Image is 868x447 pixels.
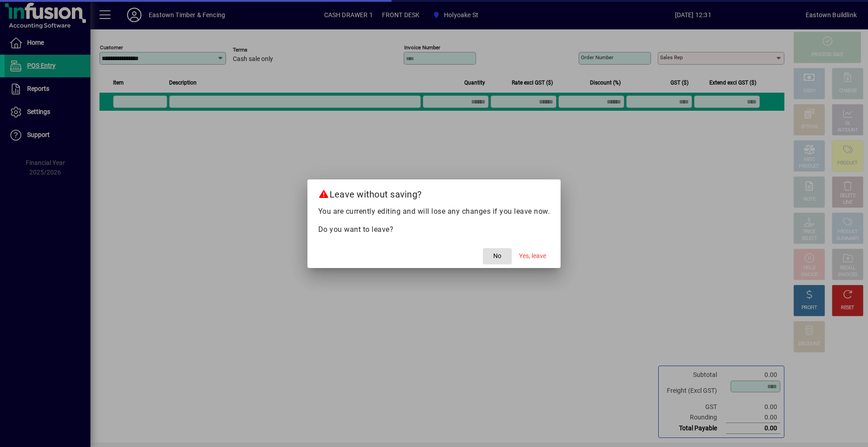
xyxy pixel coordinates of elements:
span: No [493,251,501,261]
span: Yes, leave [519,251,546,261]
p: Do you want to leave? [318,224,550,235]
h2: Leave without saving? [307,179,561,206]
p: You are currently editing and will lose any changes if you leave now. [318,206,550,217]
button: No [483,248,512,264]
button: Yes, leave [515,248,550,264]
